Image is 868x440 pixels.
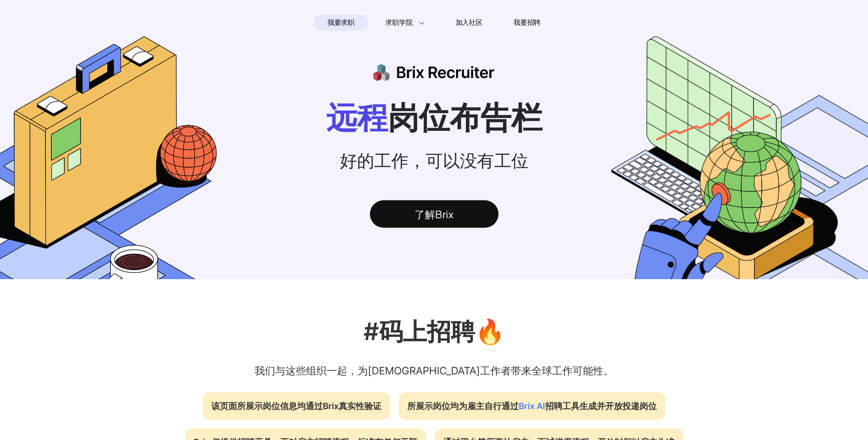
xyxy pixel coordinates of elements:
span: 我要招聘 [514,18,541,28]
span: 求职学院 [385,18,412,28]
span: Brix AI [519,401,545,411]
div: 了解Brix [370,200,499,228]
div: 所展示岗位均为雇主自行通过 招聘工具生成并开放投递岗位 [399,392,665,420]
span: 我要求职 [327,16,354,30]
span: 加入社区 [456,16,483,30]
div: 该页面所展示岗位信息均通过Brix真实性验证 [203,392,390,420]
span: 远程 [326,99,388,136]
